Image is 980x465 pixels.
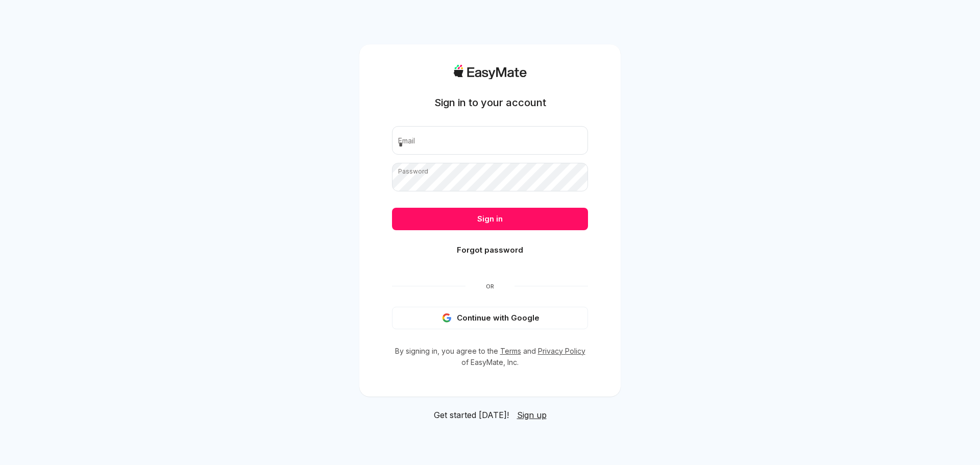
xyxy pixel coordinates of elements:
a: Terms [500,347,521,355]
a: Sign up [517,409,547,421]
span: Sign up [517,410,547,420]
button: Continue with Google [392,307,588,329]
h1: Sign in to your account [434,95,546,110]
a: Privacy Policy [538,347,585,355]
p: By signing in, you agree to the and of EasyMate, Inc. [392,346,588,368]
button: Sign in [392,208,588,230]
span: Get started [DATE]! [434,409,509,421]
span: Or [465,282,514,290]
button: Forgot password [392,239,588,261]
